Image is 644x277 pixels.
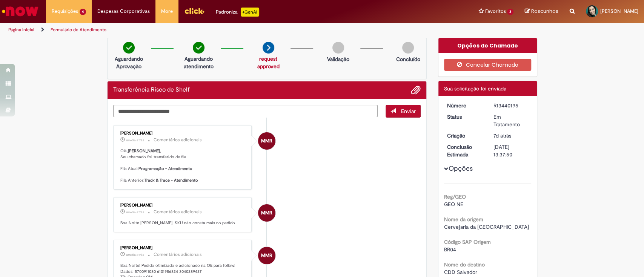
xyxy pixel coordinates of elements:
[493,132,529,139] div: 22/08/2025 14:37:45
[154,209,202,215] small: Comentários adicionais
[444,261,485,268] b: Nome do destino
[485,8,506,15] span: Favoritos
[180,55,217,70] p: Aguardando atendimento
[113,105,378,118] textarea: Digite sua mensagem aqui...
[126,253,144,257] time: 27/08/2025 18:28:21
[444,216,483,223] b: Nome da origem
[441,113,488,121] dt: Status
[402,42,414,54] img: img-circle-grey.png
[6,23,424,37] ul: Trilhas de página
[120,131,246,136] div: [PERSON_NAME]
[444,246,456,253] span: BR04
[525,8,558,15] a: Rascunhos
[261,246,272,265] span: MMR
[123,42,135,54] img: check-circle-green.png
[258,247,275,264] div: Matheus Maia Rocha
[493,132,511,139] time: 22/08/2025 14:37:45
[216,8,259,17] div: Padroniza
[493,102,529,109] div: R13440195
[120,148,246,184] p: Olá, , Seu chamado foi transferido de fila. Fila Atual: Fila Anterior:
[493,132,511,139] span: 7d atrás
[441,102,488,109] dt: Número
[1,4,40,19] img: ServiceNow
[8,27,34,33] a: Página inicial
[257,55,280,70] a: request approved
[126,138,144,142] time: 27/08/2025 18:30:49
[193,42,204,54] img: check-circle-green.png
[154,251,202,258] small: Comentários adicionais
[258,204,275,222] div: Matheus Maia Rocha
[600,8,638,14] span: [PERSON_NAME]
[80,9,86,15] span: 4
[113,87,190,93] h2: Transferência Risco de Shelf Histórico de tíquete
[120,220,246,226] p: Boa Noite [PERSON_NAME], SKU não consta mais no pedido
[396,55,420,63] p: Concluído
[444,223,529,230] span: Cervejaria da [GEOGRAPHIC_DATA]
[441,143,488,158] dt: Conclusão Estimada
[126,138,144,142] span: um dia atrás
[411,85,421,95] button: Adicionar anexos
[332,42,344,54] img: img-circle-grey.png
[263,42,274,54] img: arrow-next.png
[386,105,421,118] button: Enviar
[261,132,272,150] span: MMR
[51,27,106,33] a: Formulário de Atendimento
[327,55,349,63] p: Validação
[126,210,144,214] time: 27/08/2025 18:30:45
[444,201,463,208] span: GEO NE
[154,137,202,143] small: Comentários adicionais
[507,9,513,15] span: 3
[128,148,160,154] b: [PERSON_NAME]
[126,210,144,214] span: um dia atrás
[144,178,198,183] b: Track & Trace - Atendimento
[258,132,275,150] div: Matheus Maia Rocha
[97,8,150,15] span: Despesas Corporativas
[261,204,272,222] span: MMR
[52,8,78,15] span: Requisições
[120,246,246,250] div: [PERSON_NAME]
[120,203,246,208] div: [PERSON_NAME]
[444,239,491,245] b: Código SAP Origem
[438,38,537,53] div: Opções do Chamado
[441,132,488,139] dt: Criação
[493,143,529,158] div: [DATE] 13:37:50
[111,55,147,70] p: Aguardando Aprovação
[444,269,477,275] span: CDD Salvador
[401,108,416,115] span: Enviar
[444,193,466,200] b: Reg/GEO
[161,8,173,15] span: More
[138,166,192,171] b: Programação - Atendimento
[531,8,558,15] span: Rascunhos
[126,253,144,257] span: um dia atrás
[184,5,204,17] img: click_logo_yellow_360x200.png
[493,113,529,128] div: Em Tratamento
[444,59,531,71] button: Cancelar Chamado
[444,85,506,92] span: Sua solicitação foi enviada
[241,8,259,17] p: +GenAi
